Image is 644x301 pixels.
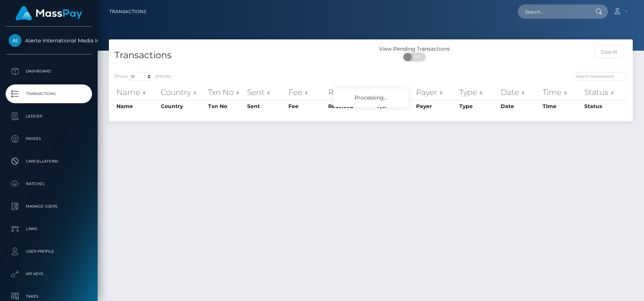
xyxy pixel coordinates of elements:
[9,133,89,144] p: Payees
[6,220,92,238] a: Links
[499,85,540,100] th: Date
[582,100,627,112] th: Status
[9,178,89,190] p: Batches
[9,88,89,99] p: Transactions
[333,89,409,107] div: Processing...
[541,85,583,100] th: Time
[499,100,540,112] th: Date
[15,6,82,21] img: MassPay Logo
[376,85,414,100] th: F/X
[115,85,159,100] th: Name
[287,85,326,100] th: Fee
[6,84,92,103] a: Transactions
[115,100,159,112] th: Name
[371,45,458,53] div: View Pending Transactions
[159,85,206,100] th: Country
[9,246,89,257] p: User Profile
[6,152,92,171] a: Cancellations
[206,85,245,100] th: Txn No
[115,49,365,62] h4: Transactions
[6,242,92,261] a: User Profile
[457,100,499,112] th: Type
[573,72,627,81] input: Search transactions
[594,45,624,59] input: Date filter
[9,223,89,235] p: Links
[326,100,376,112] th: Received
[127,72,155,81] select: Showentries
[6,175,92,193] a: Batches
[518,5,588,19] input: Search...
[9,156,89,167] p: Cancellations
[414,100,457,112] th: Payer
[582,85,627,100] th: Status
[9,111,89,122] p: Ledger
[115,72,171,81] label: Show entries
[9,66,89,77] p: Dashboard
[326,85,376,100] th: Received
[457,85,499,100] th: Type
[6,265,92,283] a: API Keys
[414,85,457,100] th: Payer
[245,85,287,100] th: Sent
[6,129,92,148] a: Payees
[6,62,92,81] a: Dashboard
[9,34,21,47] img: Alerte International Media Inc.
[9,268,89,280] p: API Keys
[6,37,92,44] span: Alerte International Media Inc.
[206,100,245,112] th: Txn No
[541,100,583,112] th: Time
[109,4,146,20] a: Transactions
[9,201,89,212] p: Manage Users
[245,100,287,112] th: Sent
[287,100,326,112] th: Fee
[159,100,206,112] th: Country
[6,107,92,126] a: Ledger
[6,197,92,216] a: Manage Users
[407,53,426,61] span: OFF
